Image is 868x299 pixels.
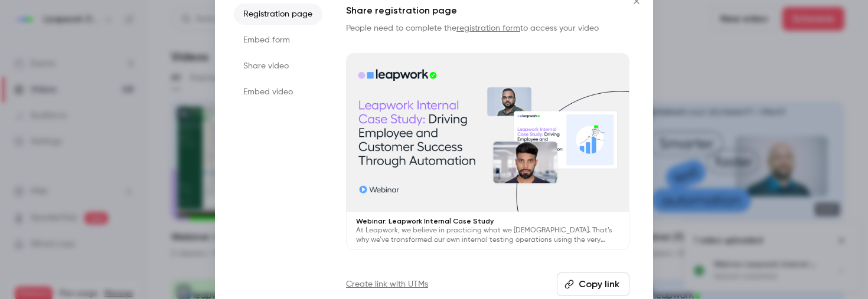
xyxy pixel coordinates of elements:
[346,278,428,290] a: Create link with UTMs
[456,24,520,32] a: registration form
[234,29,322,51] li: Embed form
[234,81,322,103] li: Embed video
[234,55,322,77] li: Share video
[557,272,629,296] button: Copy link
[346,53,629,251] a: Webinar: Leapwork Internal Case StudyAt Leapwork, we believe in practicing what we [DEMOGRAPHIC_D...
[356,216,619,226] p: Webinar: Leapwork Internal Case Study
[356,226,619,245] p: At Leapwork, we believe in practicing what we [DEMOGRAPHIC_DATA]. That’s why we’ve transformed ou...
[346,22,629,34] p: People need to complete the to access your video
[346,4,629,18] h1: Share registration page
[234,4,322,25] li: Registration page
